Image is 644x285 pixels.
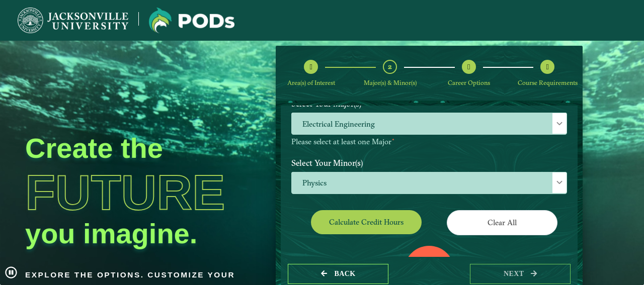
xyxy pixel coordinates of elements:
[364,79,417,86] span: Major(s) & Minor(s)
[448,79,490,86] span: Career Options
[288,264,388,284] button: Back
[18,8,128,33] img: Jacksonville University logo
[292,172,567,194] span: Physics
[292,113,567,135] span: Electrical Engineering
[149,8,234,33] img: Jacksonville University logo
[25,168,252,217] h1: Future
[391,136,395,143] sup: ⋆
[311,210,422,234] button: Calculate credit hours
[25,132,252,164] h2: Create the
[287,79,335,86] span: Area(s) of Interest
[518,79,578,86] span: Course Requirements
[284,153,575,172] label: Select Your Minor(s)
[388,62,392,71] span: 2
[291,137,567,147] p: Please select at least one Major
[470,264,571,284] button: next
[447,210,557,235] button: Clear All
[334,270,355,277] span: Back
[25,217,252,250] h2: you imagine.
